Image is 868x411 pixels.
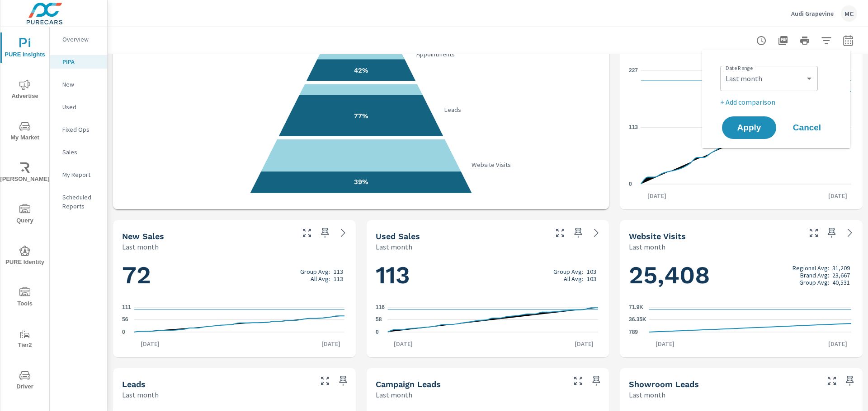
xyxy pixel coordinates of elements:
text: 42% [354,66,368,74]
p: My Report [62,170,100,179]
button: Print Report [796,32,814,50]
button: Apply [722,116,776,139]
h5: New Sales [122,231,164,241]
p: All Avg: [311,275,330,282]
span: Advertise [3,79,47,102]
a: See more details in report [843,226,857,240]
span: PURE Insights [3,38,47,60]
p: Last month [629,241,665,252]
div: New [50,78,107,91]
p: [DATE] [641,191,673,200]
p: [DATE] [134,339,166,348]
text: 111 [122,304,131,310]
p: Last month [376,389,412,400]
div: Scheduled Reports [50,190,107,213]
h5: Website Visits [629,231,686,241]
button: Make Fullscreen [553,226,567,240]
a: See more details in report [589,226,604,240]
h1: 113 [376,260,600,291]
p: [DATE] [649,339,681,348]
p: [DATE] [387,339,419,348]
div: Overview [50,32,107,46]
p: Overview [62,35,100,44]
span: Apply [731,124,767,132]
h1: 25,408 [629,260,854,291]
text: 113 [629,125,638,131]
div: PIPA [50,55,107,69]
p: Brand Avg: [800,272,829,279]
p: 23,667 [832,272,850,279]
p: 103 [587,275,596,282]
p: Last month [376,241,412,252]
p: + Add comparison [720,97,836,107]
span: My Market [3,121,47,143]
a: See more details in report [336,226,350,240]
p: [DATE] [568,339,600,348]
button: Make Fullscreen [807,226,821,240]
p: 40,531 [832,279,850,286]
p: Group Avg: [300,268,330,275]
p: Last month [122,241,159,252]
text: 116 [376,304,385,310]
span: Tools [3,287,47,309]
span: [PERSON_NAME] [3,162,47,185]
text: 0 [629,181,632,187]
span: Query [3,204,47,226]
p: 113 [334,268,343,275]
span: PURE Identity [3,245,47,268]
h1: 72 [122,260,347,291]
span: Save this to your personalized report [571,226,585,240]
button: Select Date Range [839,32,857,50]
text: 56 [122,316,128,323]
text: Leads [444,106,461,114]
button: Make Fullscreen [825,374,839,388]
div: MC [841,5,857,22]
p: PIPA [62,57,100,66]
text: 58 [376,316,382,323]
span: Tier2 [3,328,47,351]
p: Regional Avg: [793,264,829,272]
button: Apply Filters [817,32,835,50]
p: Last month [629,389,665,400]
p: Scheduled Reports [62,193,100,211]
span: Save this to your personalized report [318,226,332,240]
button: Make Fullscreen [318,374,332,388]
p: Fixed Ops [62,125,100,134]
p: Audi Grapevine [791,9,834,18]
p: Used [62,102,100,111]
p: 113 [334,275,343,282]
text: 0 [122,329,125,335]
button: Cancel [780,116,834,139]
p: [DATE] [315,339,347,348]
button: Make Fullscreen [571,374,585,388]
text: Website Visits [472,161,511,169]
h5: Leads [122,379,146,389]
span: Save this to your personalized report [336,374,350,388]
div: My Report [50,168,107,181]
text: Appointments [416,50,455,58]
p: Group Avg: [799,279,829,286]
p: Last month [122,389,159,400]
p: 31,209 [832,264,850,272]
div: Used [50,100,107,114]
text: 77% [354,112,368,120]
span: Save this to your personalized report [843,374,857,388]
text: 227 [629,67,638,74]
p: New [62,80,100,89]
text: 0 [376,329,379,335]
button: "Export Report to PDF" [774,32,792,50]
text: 71.9K [629,304,643,310]
h5: Used Sales [376,231,420,241]
span: Save this to your personalized report [825,226,839,240]
span: Driver [3,370,47,392]
text: 39% [354,178,368,186]
span: Save this to your personalized report [589,374,604,388]
p: [DATE] [822,191,854,200]
p: Sales [62,148,100,157]
div: Fixed Ops [50,123,107,136]
h5: Showroom Leads [629,379,699,389]
p: [DATE] [822,339,854,348]
text: 789 [629,329,638,335]
div: Sales [50,145,107,159]
span: Cancel [789,124,825,132]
